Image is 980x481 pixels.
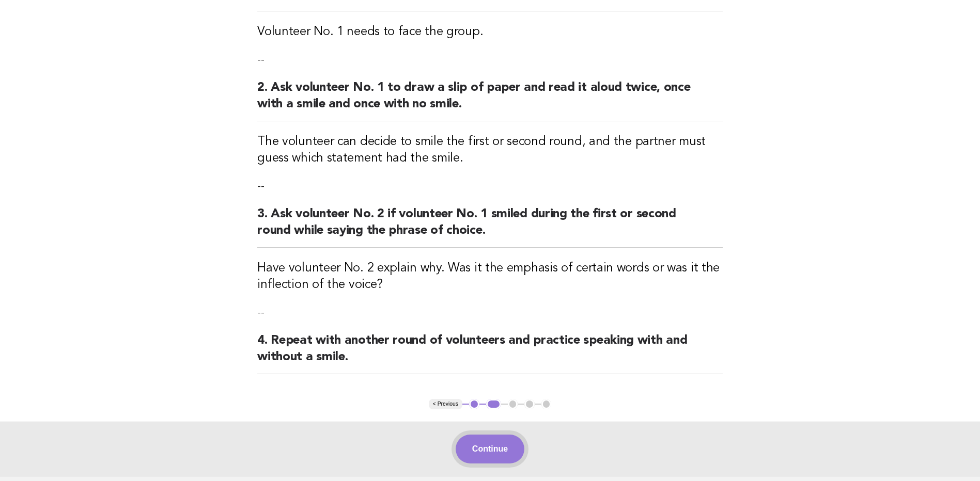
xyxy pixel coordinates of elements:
h3: Have volunteer No. 2 explain why. Was it the emphasis of certain words or was it the inflection o... [257,260,723,293]
h3: Volunteer No. 1 needs to face the group. [257,24,723,40]
p: -- [257,179,723,194]
h3: The volunteer can decide to smile the first or second round, and the partner must guess which sta... [257,134,723,167]
p: -- [257,53,723,67]
h2: 2. Ask volunteer No. 1 to draw a slip of paper and read it aloud twice, once with a smile and onc... [257,79,723,121]
button: 2 [486,399,501,409]
button: < Previous [429,399,462,409]
p: -- [257,306,723,320]
button: Continue [456,435,524,463]
button: 1 [469,399,479,409]
h2: 3. Ask volunteer No. 2 if volunteer No. 1 smiled during the first or second round while saying th... [257,206,723,248]
h2: 4. Repeat with another round of volunteers and practice speaking with and without a smile. [257,332,723,374]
